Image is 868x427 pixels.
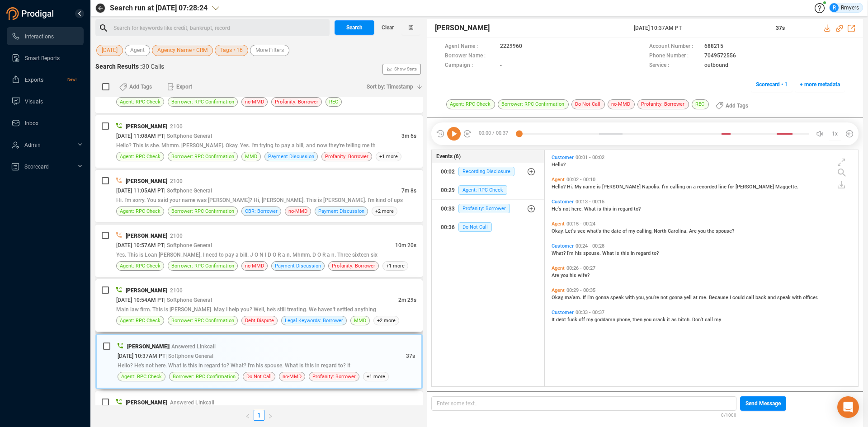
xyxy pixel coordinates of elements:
[692,317,705,323] span: Don't
[611,228,623,234] span: date
[245,262,264,270] span: no-MMD
[126,123,167,130] span: [PERSON_NAME]
[610,295,625,300] span: speak
[446,99,495,109] span: Agent: RPC Check
[634,206,641,212] span: to?
[561,272,570,278] span: you
[575,184,583,190] span: My
[552,272,561,278] span: Are
[171,262,234,270] span: Borrower: RPC Confirmation
[67,70,76,89] span: New!
[121,372,162,381] span: Agent: RPC Check
[837,396,859,418] div: Open Intercom Messenger
[570,272,578,278] span: his
[382,64,421,75] button: Show Stats
[777,295,792,300] span: speak
[346,20,363,35] span: Search
[126,233,167,239] span: [PERSON_NAME]
[245,152,257,161] span: MMD
[579,317,586,323] span: off
[167,123,183,130] span: | 2100
[693,184,697,190] span: a
[367,80,413,94] span: Sort by: Timestamp
[649,61,700,70] span: Service :
[552,228,565,234] span: Okay.
[660,295,669,300] span: not
[118,362,350,369] span: Hello? He's not here. What is this in regard to? What? I'm his spouse. What is this in regard to? It
[829,127,841,140] button: 1x
[162,80,198,94] button: Export
[578,272,590,278] span: wife?
[25,33,54,40] span: Interactions
[704,42,723,52] span: 688215
[613,206,618,212] span: in
[565,228,577,234] span: Let's
[394,15,417,123] span: Show Stats
[621,250,631,256] span: this
[552,162,566,168] span: Hello?
[732,295,746,300] span: could
[704,52,736,61] span: 7049572556
[96,45,123,56] button: [DATE]
[167,399,214,406] span: | Answered Linkcall
[220,45,243,56] span: Tags • 16
[171,207,234,216] span: Borrower: RPC Confirmation
[116,142,376,149] span: Hello? This is she. Mhmm. [PERSON_NAME]. Okay. Yes. I'm trying to pay a bill, and now they're tel...
[586,317,594,323] span: my
[623,228,628,234] span: of
[602,184,642,190] span: [PERSON_NAME]
[171,98,234,106] span: Borrower: RPC Confirmation
[116,188,164,194] span: [DATE] 11:05AM PT
[95,170,423,222] div: [PERSON_NAME]| 2100[DATE] 11:05AM PT| Softphone General7m 8sHi. I'm sorry. You said your name was...
[567,184,575,190] span: Hi.
[152,45,213,56] button: Agency Name • CRM
[125,45,150,56] button: Agent
[406,353,415,359] span: 37s
[254,410,264,420] a: 1
[803,295,818,300] span: officer.
[95,115,423,168] div: [PERSON_NAME]| 2100[DATE] 11:08AM PT| Softphone General3m 6sHello? This is she. Mhmm. [PERSON_NAM...
[552,155,574,160] span: Customer
[636,295,646,300] span: you,
[157,45,208,56] span: Agency Name • CRM
[552,265,565,271] span: Agent
[24,164,49,170] span: Scorecard
[95,225,423,277] div: [PERSON_NAME]| 2100[DATE] 10:57AM PT| Softphone General10m 20sYes. This is Loan [PERSON_NAME]. I ...
[250,45,289,56] button: More Filters
[684,295,693,300] span: yell
[246,372,272,381] span: Do Not Call
[11,70,76,89] a: ExportsNew!
[577,228,587,234] span: see
[615,250,621,256] span: is
[401,188,416,194] span: 7m 8s
[556,317,567,323] span: debt
[167,233,183,239] span: | 2100
[575,250,583,256] span: his
[795,77,845,92] button: + more metadata
[441,202,455,216] div: 00:33
[458,167,514,176] span: Recording Disclosure
[458,204,510,213] span: Profanity: Borrower
[565,287,597,293] span: 00:29 - 00:35
[171,316,234,325] span: Borrower: RPC Confirmation
[667,317,671,323] span: it
[583,295,587,300] span: If
[114,80,157,94] button: Add Tags
[602,250,615,256] span: What
[652,250,659,256] span: to?
[552,317,556,323] span: It
[740,396,786,411] button: Send Message
[245,316,274,325] span: Debt Dispute
[332,262,375,270] span: Profanity: Borrower
[603,206,613,212] span: this
[552,199,574,205] span: Customer
[646,295,660,300] span: you're
[631,250,636,256] span: in
[671,317,678,323] span: as
[574,199,606,205] span: 00:13 - 00:15
[571,206,584,212] span: here.
[245,207,278,216] span: CBR: Borrower
[632,317,644,323] span: then
[617,317,632,323] span: phone,
[552,243,574,249] span: Customer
